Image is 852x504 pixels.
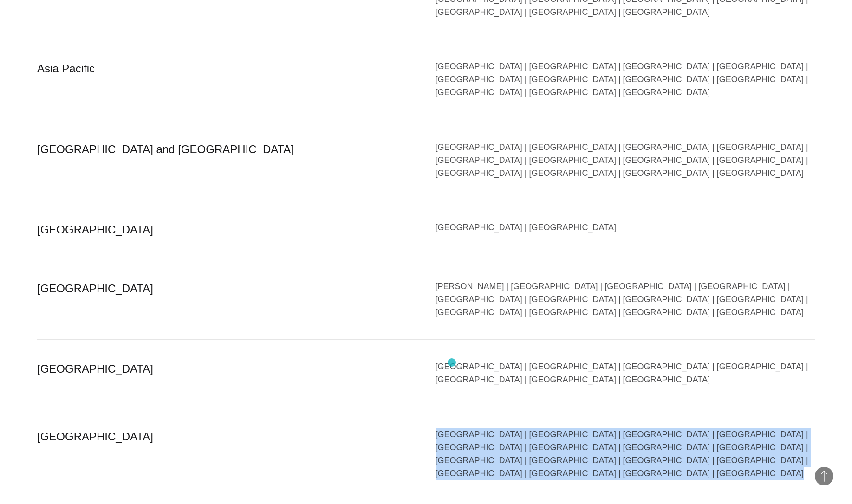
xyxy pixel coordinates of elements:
button: Back to Top [815,467,833,485]
div: [GEOGRAPHIC_DATA] | [GEOGRAPHIC_DATA] | [GEOGRAPHIC_DATA] | [GEOGRAPHIC_DATA] | [GEOGRAPHIC_DATA]... [436,360,815,386]
div: Asia Pacific [37,60,417,99]
div: [GEOGRAPHIC_DATA] [37,428,417,480]
div: [GEOGRAPHIC_DATA] | [GEOGRAPHIC_DATA] | [GEOGRAPHIC_DATA] | [GEOGRAPHIC_DATA] | [GEOGRAPHIC_DATA]... [436,141,815,180]
div: [PERSON_NAME] | [GEOGRAPHIC_DATA] | [GEOGRAPHIC_DATA] | [GEOGRAPHIC_DATA] | [GEOGRAPHIC_DATA] | [... [436,280,815,319]
div: [GEOGRAPHIC_DATA] | [GEOGRAPHIC_DATA] [436,221,815,239]
div: [GEOGRAPHIC_DATA] and [GEOGRAPHIC_DATA] [37,141,417,180]
div: [GEOGRAPHIC_DATA] [37,221,417,239]
div: [GEOGRAPHIC_DATA] [37,280,417,319]
div: [GEOGRAPHIC_DATA] | [GEOGRAPHIC_DATA] | [GEOGRAPHIC_DATA] | [GEOGRAPHIC_DATA] | [GEOGRAPHIC_DATA]... [436,60,815,99]
div: [GEOGRAPHIC_DATA] [37,360,417,386]
div: [GEOGRAPHIC_DATA] | [GEOGRAPHIC_DATA] | [GEOGRAPHIC_DATA] | [GEOGRAPHIC_DATA] | [GEOGRAPHIC_DATA]... [436,428,815,480]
